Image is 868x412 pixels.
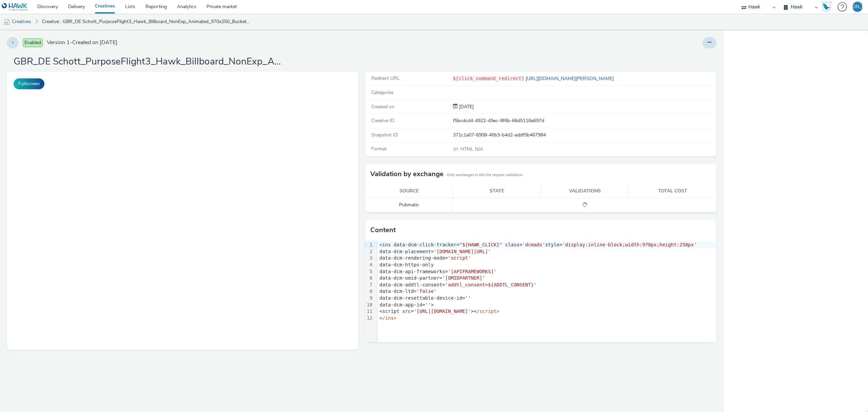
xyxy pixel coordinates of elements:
[477,308,499,314] span: /script>
[524,75,616,82] a: [URL][DOMAIN_NAME][PERSON_NAME]
[377,315,716,322] div: <
[365,242,374,248] div: 1
[370,225,396,235] h3: Content
[453,76,525,81] code: ${click_command_redirect}
[3,19,10,25] img: mobile
[377,255,716,262] div: data-dcm-rendering-mode=
[417,288,437,294] span: 'false'
[365,262,374,268] div: 4
[365,282,374,288] div: 7
[365,302,374,308] div: 10
[377,308,716,315] div: <script src= ><
[434,249,491,254] span: '[DOMAIN_NAME][URL]'
[371,104,394,110] span: Created on
[365,268,374,275] div: 5
[377,262,716,268] div: data-dcm-https-only
[377,268,716,275] div: data-dcm-api-frameworks=
[365,295,374,302] div: 9
[447,172,522,178] small: Only exchanges in this list require validation
[445,282,537,287] span: 'addtl_consent=${ADDTL_CONSENT}'
[39,14,256,30] a: Creative : GBR_DE Schott_PurposeFlight3_Hawk_Billboard_NonExp_Animated_970x250_Bucket2_22/09-31/1...
[377,248,716,255] div: data-dcm-placement=
[453,117,716,124] div: f5bcdcd4-4922-49ec-8f6b-66d5118a697d
[365,315,374,322] div: 12
[414,308,471,314] span: '[URL][DOMAIN_NAME]'
[365,308,374,315] div: 11
[377,302,716,308] div: data-dcm-app-id= >
[465,295,471,301] span: ''
[460,146,475,152] span: HTML
[23,38,43,47] span: Enabled
[365,255,374,262] div: 3
[562,242,696,247] span: 'display:inline-block;width:970px;height:250px'
[365,248,374,255] div: 2
[821,1,834,12] a: Hawk Academy
[821,1,831,12] img: Hawk Academy
[442,275,485,281] span: '[OMIDPARTNER]'
[377,288,716,295] div: data-dcm-ltd=
[382,315,396,321] span: /ins>
[371,117,394,124] span: Creative ID
[377,242,716,248] div: <ins data-dcm-click-tracker= = style=
[453,132,716,138] div: 371c1a07-6908-40b3-b4d2-addf5b467984
[425,302,431,307] span: ''
[47,39,117,46] span: Version 1 - Created on [DATE]
[541,184,629,198] th: Validations
[14,78,44,89] button: Fullscreen
[522,242,545,247] span: 'dcmads'
[505,242,519,247] span: class
[370,169,443,179] h3: Validation by exchange
[458,104,474,110] span: [DATE]
[371,89,394,96] span: Categories
[448,269,496,274] span: '[APIFRAMEWORKS]'
[365,288,374,295] div: 8
[2,3,28,11] img: undefined Logo
[371,146,387,152] span: Format
[371,132,398,138] span: Snapshot ID
[377,275,716,282] div: data-dcm-omid-partner=
[377,295,716,302] div: data-dcm-resettable-device-id=
[448,255,471,261] span: 'script'
[365,198,453,212] td: Pubmatic
[629,184,716,198] th: Total cost
[365,184,453,198] th: Source
[458,104,474,110] div: Creation 03 September 2025, 10:34
[377,282,716,288] div: data-dcm-addtl-consent=
[460,146,483,152] span: N/A
[453,184,541,198] th: State
[371,75,400,81] span: Redirect URL
[14,55,285,68] h1: GBR_DE Schott_PurposeFlight3_Hawk_Billboard_NonExp_Animated_970x250_Bucket2_22/09-31/10_20250829
[459,242,502,247] span: "${HAWK_CLICK}"
[365,275,374,282] div: 6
